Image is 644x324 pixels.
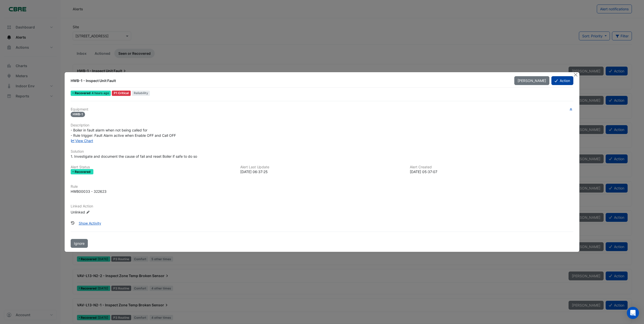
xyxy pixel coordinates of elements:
[71,149,573,154] h6: Solution
[71,139,93,143] a: View Chart
[573,72,578,77] button: Close
[71,204,573,208] h6: Linked Action
[75,219,104,228] button: Show Activity
[627,307,639,319] div: Open Intercom Messenger
[551,76,573,85] button: Action
[71,209,131,215] div: Unlinked
[514,76,549,85] button: [PERSON_NAME]
[71,239,88,248] button: Ignore
[518,78,546,83] span: [PERSON_NAME]
[92,91,109,95] span: Mon 29-Sep-2025 06:37 AEST
[71,165,234,169] h6: Alert Status
[71,112,85,117] span: HWB-1
[71,78,508,83] div: HWB-1 - Inspect Unit Fault
[410,165,573,169] h6: Alert Created
[75,92,92,95] span: Recovered
[132,91,150,96] span: Reliability
[74,241,85,246] span: Ignore
[240,169,404,174] div: [DATE] 06:37:25
[75,170,92,173] span: Recovered
[410,169,573,174] div: [DATE] 05:37:07
[71,154,197,158] span: 1. Investigate and document the cause of fail and reset Boiler if safe to do so
[240,165,404,169] h6: Alert Last Update
[112,91,131,96] div: P1 Critical
[71,107,573,112] h6: Equipment
[71,189,106,194] div: HWB00033 - 322623
[71,123,573,127] h6: Description
[86,210,90,214] fa-icon: Edit Linked Action
[71,128,176,138] span: - Boiler in fault alarm when not being called for - Rule trigger: Fault Alarm active when Enable ...
[71,184,573,189] h6: Rule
